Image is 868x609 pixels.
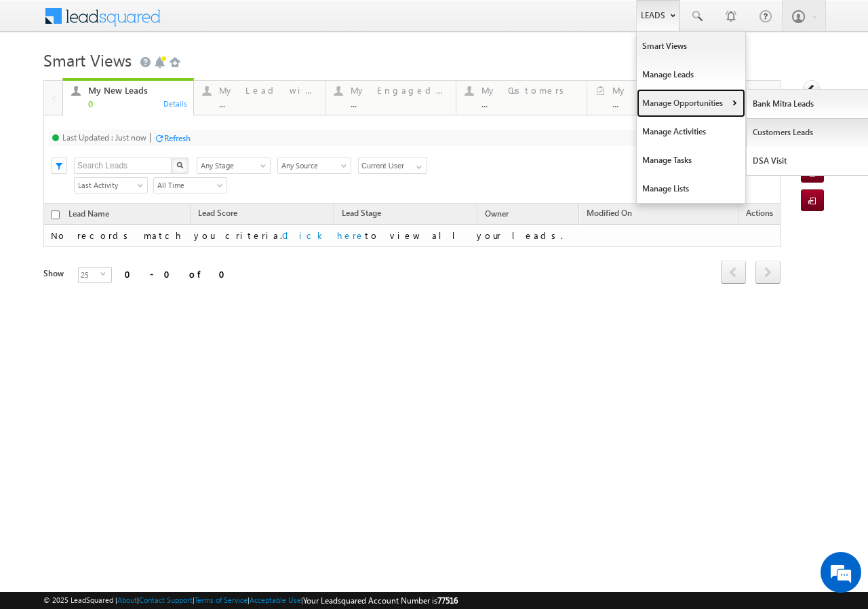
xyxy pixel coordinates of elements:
div: 0 [88,98,185,109]
div: Lead Source Filter [277,157,351,174]
span: Any Source [278,160,347,172]
div: Last Updated : Just now [62,132,146,143]
a: Lead Name [62,206,116,224]
a: Modified On [580,206,639,223]
span: Actions [739,206,780,223]
a: Manage Activities [637,117,745,146]
div: Details [163,97,189,109]
a: All Time [153,177,227,193]
span: © 2025 LeadSquared | | | | | [43,594,458,607]
div: ... [351,98,448,109]
div: My Lead with Pending Tasks [219,85,316,96]
a: Manage Opportunities [637,89,745,117]
span: Last Activity [75,179,143,191]
a: Terms of Service [195,595,248,604]
div: Minimize live chat window [222,7,255,39]
div: ... [219,98,316,109]
span: Smart Views [43,49,132,71]
span: All Time [154,179,222,191]
span: 77516 [437,595,458,606]
a: Last Activity [74,177,148,193]
a: Smart Views [637,32,745,60]
div: Chat with us now [71,71,228,89]
a: Manage Leads [637,60,745,89]
div: 0 - 0 of 0 [125,266,233,282]
div: My New Leads [88,85,185,96]
a: Show All Items [409,158,426,172]
a: Manage Tasks [637,146,745,174]
div: My Tasks [612,85,709,96]
a: My Lead with Pending Tasks... [193,81,325,115]
span: Any Stage [197,160,266,172]
a: Click here [282,229,365,241]
div: Owner Filter [358,157,426,174]
img: d_60004797649_company_0_60004797649 [23,71,57,89]
span: select [100,271,111,277]
div: ... [612,98,709,109]
span: Your Leadsquared Account Number is [303,595,458,606]
a: My Customers... [456,81,587,115]
div: My Engaged Lead [351,85,448,96]
a: Manage Lists [637,174,745,203]
div: ... [481,98,578,109]
div: Show [43,267,67,280]
img: Search [176,162,183,168]
a: My New Leads0Details [62,78,194,116]
span: Modified On [587,208,632,218]
a: next [755,262,781,284]
a: Any Stage [197,158,271,174]
a: Lead Score [191,206,244,223]
textarea: Type your message and hit 'Enter' [18,126,248,407]
a: Any Source [277,158,351,174]
a: Lead Stage [335,206,388,223]
a: My Engaged Lead... [325,81,456,115]
a: My Tasks... [587,81,717,115]
a: About [117,595,137,604]
td: No records match you criteria. to view all your leads. [43,225,781,247]
input: Search Leads [74,158,172,174]
div: Lead Stage Filter [197,157,271,174]
span: Lead Score [198,208,237,218]
em: Start Chat [184,418,246,437]
a: Acceptable Use [250,595,301,604]
span: prev [721,261,746,284]
input: Check all records [51,210,60,219]
input: Type to Search [358,158,427,174]
span: Owner [485,208,509,219]
a: prev [721,262,746,284]
a: Contact Support [139,595,193,604]
span: next [755,261,781,284]
span: Lead Stage [342,208,381,218]
span: 25 [79,267,100,282]
div: Refresh [164,133,191,143]
div: My Customers [481,85,578,96]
